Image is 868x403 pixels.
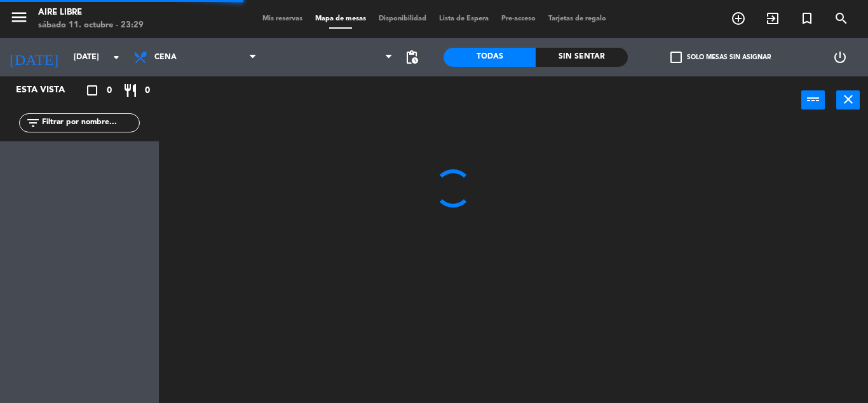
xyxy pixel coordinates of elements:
[85,83,100,98] i: crop_square
[799,11,815,26] i: turned_in_not
[154,53,177,62] span: Cena
[444,48,536,67] div: Todas
[670,52,771,63] label: Solo mesas sin asignar
[372,15,433,22] span: Disponibilidad
[542,15,613,22] span: Tarjetas de regalo
[836,90,860,110] button: close
[256,15,309,22] span: Mis reservas
[495,15,542,22] span: Pre-acceso
[145,83,150,98] span: 0
[832,50,848,65] i: power_settings_new
[404,50,419,65] span: pending_actions
[123,83,138,98] i: restaurant
[25,115,41,131] i: filter_list
[38,6,144,19] div: Aire Libre
[536,48,628,67] div: Sin sentar
[834,11,849,26] i: search
[806,92,821,107] i: power_input
[433,15,495,22] span: Lista de Espera
[765,11,780,26] i: exit_to_app
[38,19,144,32] div: sábado 11. octubre - 23:29
[841,92,856,107] i: close
[10,8,29,31] button: menu
[6,83,92,98] div: Esta vista
[10,8,29,27] i: menu
[670,52,682,63] span: check_box_outline_blank
[109,50,124,65] i: arrow_drop_down
[801,90,825,110] button: power_input
[731,11,746,26] i: add_circle_outline
[309,15,372,22] span: Mapa de mesas
[41,116,139,130] input: Filtrar por nombre...
[107,83,112,98] span: 0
